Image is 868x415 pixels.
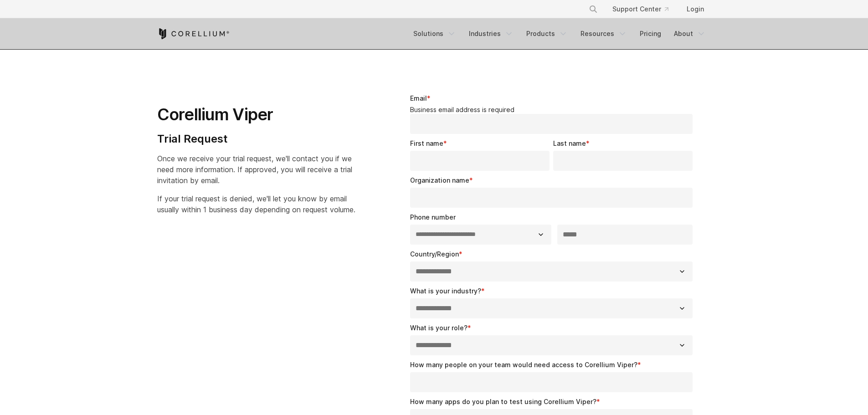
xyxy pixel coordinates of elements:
a: Solutions [408,26,462,42]
a: Industries [463,26,519,42]
span: Last name [553,139,586,147]
span: If your trial request is denied, we'll let you know by email usually within 1 business day depend... [157,194,355,214]
a: About [668,26,711,42]
a: Products [521,26,573,42]
a: Corellium Home [157,28,230,39]
span: First name [410,139,443,147]
span: Phone number [410,213,456,221]
span: Email [410,94,427,102]
a: Support Center [605,1,676,17]
a: Login [679,1,711,17]
div: Navigation Menu [408,26,711,42]
button: Search [585,1,601,17]
span: How many people on your team would need access to Corellium Viper? [410,361,637,369]
span: Country/Region [410,250,459,258]
span: Organization name [410,176,469,184]
h1: Corellium Viper [157,104,355,125]
span: Once we receive your trial request, we'll contact you if we need more information. If approved, y... [157,154,352,185]
a: Resources [575,26,632,42]
legend: Business email address is required [410,106,697,114]
span: What is your industry? [410,287,481,295]
span: How many apps do you plan to test using Corellium Viper? [410,398,596,405]
div: Navigation Menu [578,1,711,17]
span: What is your role? [410,324,467,332]
a: Pricing [634,26,667,42]
h4: Trial Request [157,132,355,146]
